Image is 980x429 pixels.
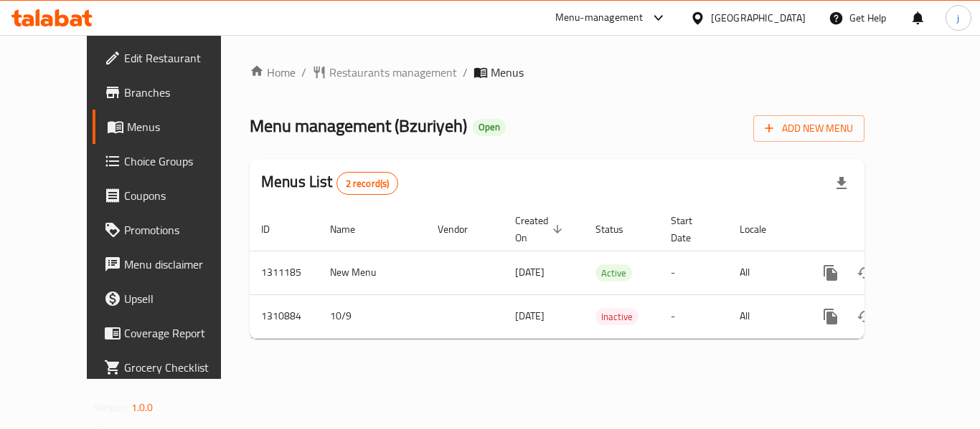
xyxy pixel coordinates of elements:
[93,41,250,75] a: Edit Restaurant
[261,171,398,195] h2: Menus List
[124,187,239,204] span: Coupons
[250,294,319,338] td: 1310884
[319,294,426,338] td: 10/9
[93,178,250,213] a: Coupons
[127,118,239,135] span: Menus
[595,265,632,281] span: Active
[93,281,250,316] a: Upsell
[337,177,398,191] span: 2 record(s)
[93,350,250,385] a: Grocery Checklist
[301,64,306,81] li: /
[957,10,959,26] span: j
[711,10,806,26] div: [GEOGRAPHIC_DATA]
[329,64,457,81] span: Restaurants management
[124,359,239,376] span: Grocery Checklist
[595,309,639,325] span: Inactive
[802,208,963,251] th: Actions
[93,144,250,178] a: Choice Groups
[93,316,250,350] a: Coverage Report
[814,299,848,334] button: more
[848,256,882,290] button: Change Status
[93,247,250,281] a: Menu disclaimer
[131,398,154,417] span: 1.0.0
[824,166,859,201] div: Export file
[250,251,319,294] td: 1311185
[261,221,288,238] span: ID
[250,64,296,81] a: Home
[319,251,426,294] td: New Menu
[515,263,545,281] span: [DATE]
[659,251,728,294] td: -
[124,84,239,101] span: Branches
[124,153,239,170] span: Choice Groups
[728,294,802,338] td: All
[728,251,802,294] td: All
[814,256,848,290] button: more
[124,290,239,307] span: Upsell
[463,64,468,81] li: /
[595,221,642,238] span: Status
[659,294,728,338] td: -
[250,208,963,339] table: enhanced table
[336,172,399,195] div: Total records count
[491,64,524,81] span: Menus
[515,307,545,325] span: [DATE]
[473,121,506,133] span: Open
[124,221,239,238] span: Promotions
[93,75,250,110] a: Branches
[330,221,374,238] span: Name
[94,398,129,417] span: Version:
[124,256,239,273] span: Menu disclaimer
[740,221,785,238] span: Locale
[438,221,486,238] span: Vendor
[671,212,711,246] span: Start Date
[93,213,250,247] a: Promotions
[515,212,567,246] span: Created On
[124,49,239,67] span: Edit Restaurant
[765,120,853,138] span: Add New Menu
[93,110,250,144] a: Menus
[555,9,644,26] div: Menu-management
[124,324,239,342] span: Coverage Report
[312,64,457,81] a: Restaurants management
[473,119,506,136] div: Open
[848,299,882,334] button: Change Status
[753,115,864,142] button: Add New Menu
[250,110,467,142] span: Menu management ( Bzuriyeh )
[250,64,864,81] nav: breadcrumb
